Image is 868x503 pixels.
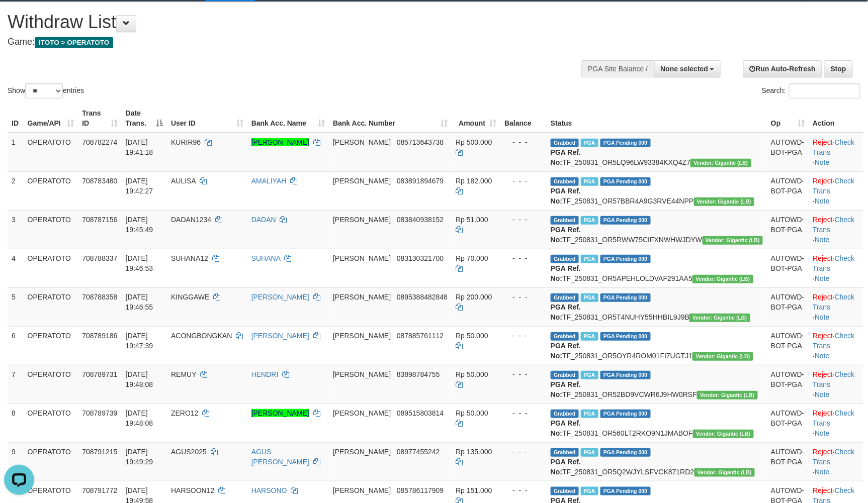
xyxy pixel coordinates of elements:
th: Date Trans.: activate to sort column descending [122,104,167,133]
span: Grabbed [551,410,579,418]
a: Note [815,352,830,360]
span: 708788337 [82,254,117,262]
span: PGA Pending [600,332,651,341]
div: - - - [504,447,543,457]
td: AUTOWD-BOT-PGA [767,365,809,404]
a: Note [815,236,830,244]
div: - - - [504,408,543,418]
span: [DATE] 19:41:18 [126,138,153,156]
span: PGA Pending [600,487,651,495]
a: Reject [813,409,833,417]
td: AUTOWD-BOT-PGA [767,287,809,326]
th: Trans ID: activate to sort column ascending [78,104,121,133]
td: 9 [8,442,24,481]
span: Marked by bfgprasetyo [581,410,598,418]
td: AUTOWD-BOT-PGA [767,133,809,172]
td: OPERATOTO [24,249,78,287]
span: Grabbed [551,177,579,186]
span: [PERSON_NAME] [333,254,391,262]
a: Reject [813,486,833,494]
td: · · [809,287,863,326]
span: PGA Pending [600,371,651,379]
h1: Withdraw List [8,12,569,32]
td: 4 [8,249,24,287]
span: Copy 083891894679 to clipboard [397,177,444,185]
span: Copy 085713643738 to clipboard [397,138,444,146]
div: - - - [504,253,543,263]
span: Grabbed [551,371,579,379]
a: Note [815,390,830,398]
span: Copy 085786117909 to clipboard [397,486,444,494]
a: Check Trans [813,293,854,311]
a: Check Trans [813,370,854,388]
td: OPERATOTO [24,442,78,481]
th: Bank Acc. Name: activate to sort column ascending [247,104,329,133]
td: AUTOWD-BOT-PGA [767,171,809,210]
span: Rp 151.000 [456,486,492,494]
th: Game/API: activate to sort column ascending [24,104,78,133]
a: AMALIYAH [251,177,287,185]
td: 2 [8,171,24,210]
span: PGA Pending [600,410,651,418]
a: Check Trans [813,409,854,427]
span: Marked by bfgprasetyo [581,371,598,379]
td: AUTOWD-BOT-PGA [767,442,809,481]
a: Reject [813,293,833,301]
a: Reject [813,138,833,146]
b: PGA Ref. No: [551,458,581,476]
div: - - - [504,137,543,147]
span: Rp 51.000 [456,216,488,224]
a: Check Trans [813,216,854,234]
td: TF_250831_OR5Q2WJYLSFVCK871RD2 [547,442,767,481]
span: Grabbed [551,448,579,457]
a: Reject [813,177,833,185]
b: PGA Ref. No: [551,342,581,360]
span: KINGGAWE [171,293,210,301]
span: Vendor URL: https://dashboard.q2checkout.com/secure [693,430,754,438]
td: · · [809,249,863,287]
a: [PERSON_NAME] [251,332,309,340]
td: · · [809,442,863,481]
td: 1 [8,133,24,172]
th: Bank Acc. Number: activate to sort column ascending [329,104,452,133]
span: 708787156 [82,216,117,224]
span: [DATE] 19:45:49 [126,216,153,234]
b: PGA Ref. No: [551,226,581,244]
span: 708782274 [82,138,117,146]
div: - - - [504,331,543,341]
span: Vendor URL: https://dashboard.q2checkout.com/secure [697,391,758,399]
a: Reject [813,370,833,378]
span: [DATE] 19:47:39 [126,332,153,350]
th: ID [8,104,24,133]
a: Run Auto-Refresh [743,60,822,77]
td: TF_250831_OR5APEHLOLDVAF291AA5 [547,249,767,287]
th: User ID: activate to sort column ascending [167,104,247,133]
b: PGA Ref. No: [551,148,581,166]
span: HARSOON12 [171,486,214,494]
span: Marked by bfgprasetyo [581,487,598,495]
a: DADAN [251,216,276,224]
span: Vendor URL: https://dashboard.q2checkout.com/secure [692,275,753,283]
span: 708783480 [82,177,117,185]
th: Op: activate to sort column ascending [767,104,809,133]
a: Check Trans [813,332,854,350]
a: Reject [813,448,833,456]
span: [PERSON_NAME] [333,332,391,340]
div: - - - [504,485,543,495]
span: Grabbed [551,216,579,225]
div: - - - [504,176,543,186]
input: Search: [789,83,860,98]
span: [DATE] 19:49:29 [126,448,153,466]
td: TF_250831_OR5T4NUHY55HHBIL9J9B [547,287,767,326]
label: Search: [762,83,860,98]
td: 3 [8,210,24,249]
b: PGA Ref. No: [551,264,581,282]
span: None selected [661,65,709,73]
td: 6 [8,326,24,365]
select: Showentries [25,83,63,98]
td: TF_250831_OR57BBR4A9G3RVE44NPP [547,171,767,210]
span: [DATE] 19:48:08 [126,370,153,388]
span: 708791772 [82,486,117,494]
td: OPERATOTO [24,326,78,365]
b: PGA Ref. No: [551,303,581,321]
